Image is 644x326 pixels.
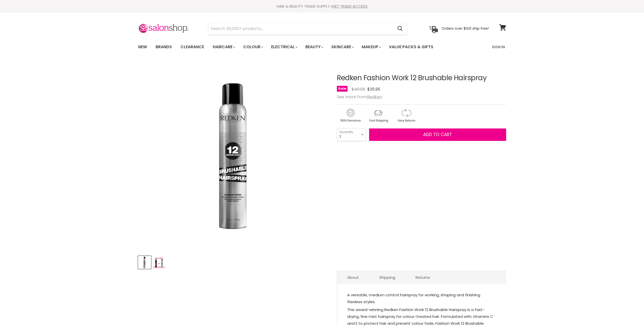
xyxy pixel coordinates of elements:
[367,86,380,92] span: $35.95
[393,23,407,35] button: Search
[337,94,382,100] span: See more from
[367,94,382,100] a: Redken
[369,271,405,284] a: Shipping
[369,128,506,141] button: Add to cart
[134,42,151,52] a: New
[337,128,366,141] select: Quantity
[267,42,301,52] a: Electrical
[138,61,328,251] div: Redken Fashion Work 12 Brushable Hairspray image. Click or Scroll to Zoom.
[352,86,365,92] span: $40.00
[332,4,368,9] a: GET TRADE ACCESS
[137,254,328,269] div: Product thumbnails
[138,256,151,269] button: Redken Fashion Work 12 Brushable Hairspray
[327,42,357,52] a: Skincare
[139,256,151,268] img: Redken Fashion Work 12 Brushable Hairspray
[153,256,165,268] img: Redken Fashion Work 12 Brushable Hairspray
[337,271,369,284] a: About
[157,80,309,232] img: Redken Fashion Work 12 Brushable Hairspray
[442,26,489,31] p: Orders over $149 ship free!
[337,86,348,92] span: Sale
[347,291,496,306] p: A versatile, medium control hairspray for working, shaping and finishing flawless styles.
[358,42,384,52] a: Makeup
[132,4,513,9] div: HAIR & BEAUTY TRADE SUPPLY |
[365,108,392,123] img: shipping.gif
[385,42,437,52] a: Value Packs & Gifts
[302,42,326,52] a: Beauty
[132,40,513,54] nav: Main
[208,23,393,35] input: Search
[337,74,506,82] h1: Redken Fashion Work 12 Brushable Hairspray
[209,42,238,52] a: Haircare
[134,40,463,54] ul: Main menu
[393,108,420,123] img: returns.gif
[337,108,364,123] img: genuine.gif
[152,42,176,52] a: Brands
[239,42,266,52] a: Colour
[177,42,208,52] a: Clearance
[153,256,166,269] button: Redken Fashion Work 12 Brushable Hairspray
[423,132,452,138] span: Add to cart
[208,23,407,35] form: Product
[489,42,508,52] a: Sign In
[405,271,440,284] a: Returns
